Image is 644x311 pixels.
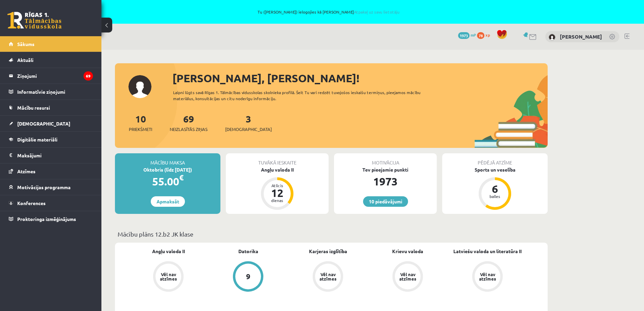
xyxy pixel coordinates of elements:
[17,57,33,63] span: Aktuāli
[9,36,93,52] a: Sākums
[267,198,287,202] div: dienas
[9,68,93,84] a: Ziņojumi69
[9,163,93,179] a: Atzīmes
[17,216,76,222] span: Proktoringa izmēģinājums
[17,68,93,84] legend: Ziņojumi
[478,272,497,281] div: Vēl nav atzīmes
[115,166,220,173] div: Oktobris (līdz [DATE])
[17,136,57,142] span: Digitālie materiāli
[128,261,208,293] a: Vēl nav atzīmes
[368,261,448,293] a: Vēl nav atzīmes
[115,153,220,166] div: Mācību maksa
[9,116,93,131] a: [DEMOGRAPHIC_DATA]
[17,120,70,127] span: [DEMOGRAPHIC_DATA]
[318,272,337,281] div: Vēl nav atzīmes
[246,273,251,280] div: 9
[115,173,220,190] div: 55.00
[159,272,178,281] div: Vēl nav atzīmes
[309,248,347,255] a: Karjeras izglītība
[7,12,62,29] a: Rīgas 1. Tālmācības vidusskola
[334,173,437,190] div: 1973
[9,211,93,227] a: Proktoringa izmēģinājums
[238,248,258,255] a: Datorika
[152,248,185,255] a: Angļu valoda II
[9,52,93,68] a: Aktuāli
[485,32,490,38] span: xp
[17,184,71,190] span: Motivācijas programma
[179,173,184,182] span: €
[458,32,470,39] span: 1973
[288,261,368,293] a: Vēl nav atzīmes
[448,261,527,293] a: Vēl nav atzīmes
[267,183,287,187] div: Atlicis
[458,32,476,38] a: 1973 mP
[226,166,329,211] a: Angļu valoda II Atlicis 12 dienas
[9,148,93,163] a: Maksājumi
[225,126,272,133] span: [DEMOGRAPHIC_DATA]
[173,89,433,102] div: Laipni lūgts savā Rīgas 1. Tālmācības vidusskolas skolnieka profilā. Šeit Tu vari redzēt tuvojošo...
[560,33,602,40] a: [PERSON_NAME]
[9,132,93,147] a: Digitālie materiāli
[172,70,548,86] div: [PERSON_NAME], [PERSON_NAME]!
[208,261,288,293] a: 9
[334,153,437,166] div: Motivācija
[453,248,522,255] a: Latviešu valoda un literatūra II
[471,32,476,38] span: mP
[170,113,208,133] a: 69Neizlasītās ziņas
[129,126,152,133] span: Priekšmeti
[363,196,408,207] a: 10 piedāvājumi
[477,32,484,39] span: 78
[17,84,93,99] legend: Informatīvie ziņojumi
[398,272,417,281] div: Vēl nav atzīmes
[267,187,287,198] div: 12
[9,179,93,195] a: Motivācijas programma
[170,126,208,133] span: Neizlasītās ziņas
[442,166,548,173] div: Sports un veselība
[151,196,185,207] a: Apmaksāt
[17,105,50,111] span: Mācību resursi
[17,148,93,163] legend: Maksājumi
[442,166,548,211] a: Sports un veselība 6 balles
[226,153,329,166] div: Tuvākā ieskaite
[485,194,505,198] div: balles
[9,100,93,115] a: Mācību resursi
[17,200,46,206] span: Konferences
[549,34,555,41] img: Tīna Elizabete Klipa
[9,195,93,211] a: Konferences
[334,166,437,173] div: Tev pieejamie punkti
[17,168,35,174] span: Atzīmes
[354,9,400,15] a: Atpakaļ uz savu lietotāju
[392,248,423,255] a: Krievu valoda
[129,113,152,133] a: 10Priekšmeti
[477,32,493,38] a: 78 xp
[485,183,505,194] div: 6
[17,41,34,47] span: Sākums
[225,113,272,133] a: 3[DEMOGRAPHIC_DATA]
[9,84,93,99] a: Informatīvie ziņojumi
[226,166,329,173] div: Angļu valoda II
[118,229,545,239] p: Mācību plāns 12.b2 JK klase
[78,10,580,14] span: Tu ([PERSON_NAME]) ielogojies kā [PERSON_NAME]
[84,71,93,81] i: 69
[442,153,548,166] div: Pēdējā atzīme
